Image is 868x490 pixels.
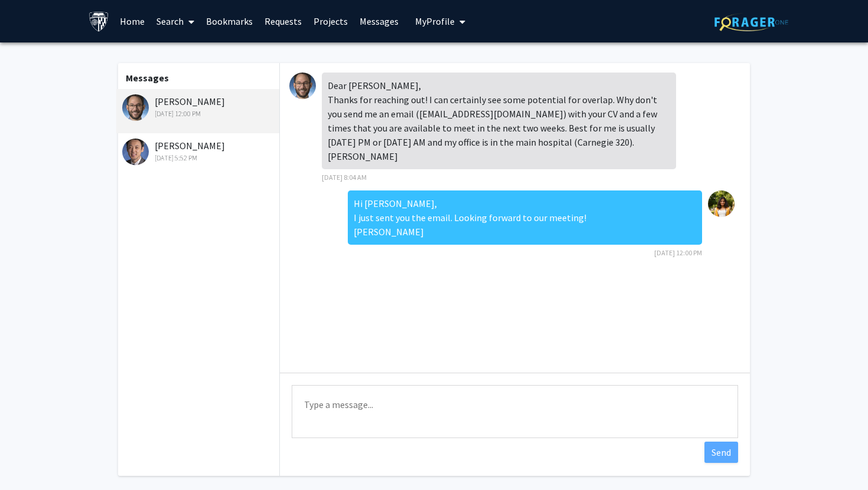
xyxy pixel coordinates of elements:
div: [PERSON_NAME] [122,94,276,119]
div: [DATE] 5:52 PM [122,153,276,163]
div: Hi [PERSON_NAME], I just sent you the email. Looking forward to our meeting! [PERSON_NAME] [348,190,702,245]
img: Jeffrey Tornheim [289,73,316,99]
div: [PERSON_NAME] [122,139,276,163]
img: ForagerOne Logo [714,13,788,31]
img: Johns Hopkins University Logo [89,11,109,32]
a: Bookmarks [200,1,259,42]
a: Search [151,1,200,42]
b: Messages [126,72,169,84]
button: Send [704,442,738,463]
img: Jonathan Ling [122,139,149,165]
a: Messages [354,1,404,42]
span: [DATE] 12:00 PM [654,248,702,257]
textarea: Message [292,385,738,438]
span: [DATE] 8:04 AM [322,173,367,182]
a: Home [114,1,151,42]
span: My Profile [415,15,455,27]
img: Jeffrey Tornheim [122,94,149,121]
a: Requests [259,1,308,42]
iframe: Chat [9,437,50,481]
div: Dear [PERSON_NAME], Thanks for reaching out! I can certainly see some potential for overlap. Why ... [322,73,676,169]
img: Richa Kakde [708,190,735,217]
a: Projects [308,1,354,42]
div: [DATE] 12:00 PM [122,108,276,119]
